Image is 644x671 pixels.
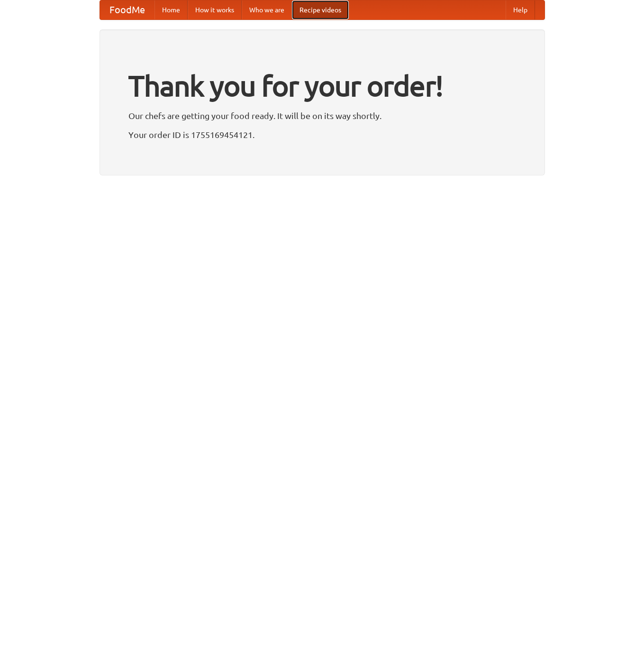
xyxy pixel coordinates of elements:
[128,128,516,142] p: Your order ID is 1755169454121.
[188,0,242,19] a: How it works
[242,0,292,19] a: Who we are
[292,0,349,19] a: Recipe videos
[100,0,154,19] a: FoodMe
[128,109,516,123] p: Our chefs are getting your food ready. It will be on its way shortly.
[506,0,535,19] a: Help
[128,63,516,109] h1: Thank you for your order!
[154,0,188,19] a: Home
